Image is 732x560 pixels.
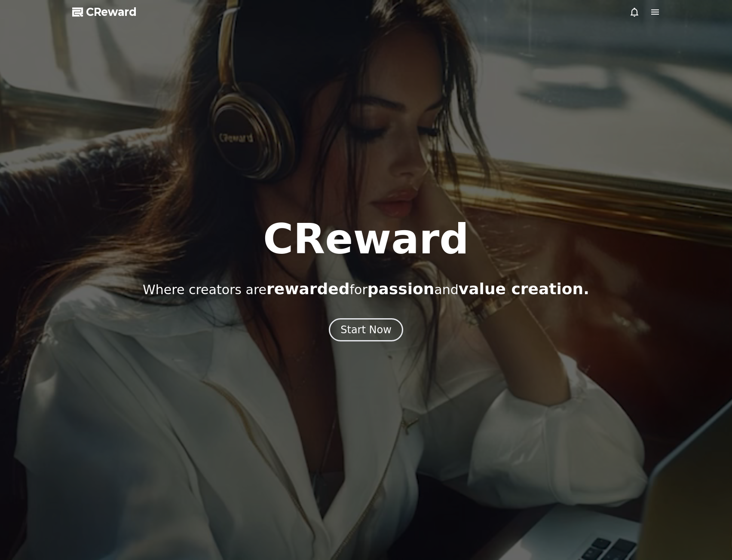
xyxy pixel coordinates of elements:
div: Start Now [340,323,392,337]
span: rewarded [266,280,349,298]
a: CReward [72,5,137,19]
button: Start Now [329,318,403,341]
span: CReward [86,5,137,19]
span: passion [368,280,435,298]
p: Where creators are for and [143,280,589,298]
h1: CReward [263,219,469,260]
a: Start Now [329,327,403,335]
span: value creation. [459,280,589,298]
